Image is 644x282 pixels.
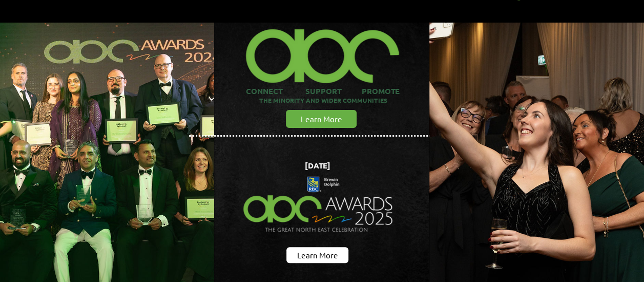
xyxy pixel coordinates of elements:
[301,114,342,124] span: Learn More
[259,96,387,104] span: THE MINORITY AND WIDER COMMUNITIES
[286,247,348,263] a: Learn More
[286,110,357,128] a: Learn More
[234,158,403,252] img: Northern Insights Double Pager Apr 2025.png
[304,160,330,171] span: [DATE]
[246,86,399,96] span: CONNECT SUPPORT PROMOTE
[297,250,338,260] span: Learn More
[240,16,404,86] img: ABC-Logo-Blank-Background-01-01-2_edited.png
